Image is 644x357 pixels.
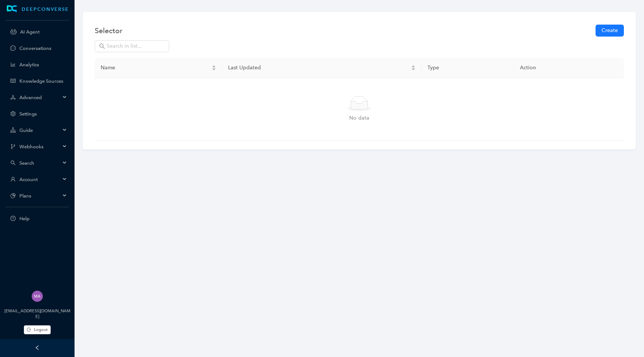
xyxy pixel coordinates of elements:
[422,58,514,78] th: Type
[101,64,210,72] span: Name
[10,216,16,221] span: question-circle
[19,216,67,221] span: Help
[95,58,222,78] th: Name
[596,25,624,37] button: Create
[104,114,615,122] div: No data
[19,127,60,133] span: Guide
[19,144,60,149] span: Webhooks
[107,42,165,50] input: Search in list...
[10,144,16,149] span: branches
[99,43,105,49] span: search
[27,328,31,332] span: logout
[19,193,60,199] span: Plans
[228,64,410,72] span: Last Updated
[19,45,67,51] a: Conversations
[602,26,618,35] span: Create
[10,177,16,182] span: user
[19,78,67,84] a: Knowledge Sources
[19,62,67,67] a: Analytics
[19,95,60,100] span: Advanced
[19,177,60,182] span: Account
[19,111,67,117] a: Settings
[222,58,422,78] th: Last Updated
[20,29,67,35] a: AI Agent
[19,160,60,166] span: Search
[34,326,48,333] span: Logout
[10,95,16,100] span: deployment-unit
[10,160,16,165] span: search
[10,193,16,198] span: pie-chart
[95,25,122,37] span: Selector
[1,5,73,13] a: LogoDEEPCONVERSE
[32,291,43,302] img: 261dd2395eed1481b052019273ba48bf
[24,325,51,334] button: Logout
[514,58,624,78] th: Action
